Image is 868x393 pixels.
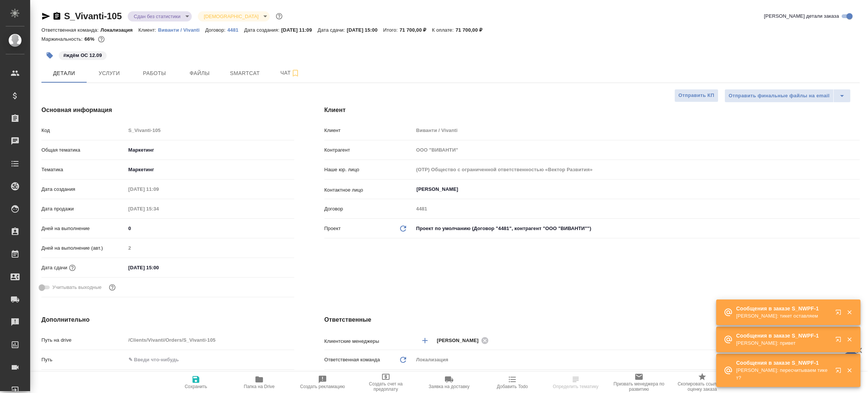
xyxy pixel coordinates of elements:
button: Добавить Todo [481,372,544,393]
button: Определить тематику [544,372,607,393]
p: Контрагент [324,146,414,154]
p: 71 700,00 ₽ [399,27,432,33]
span: Файлы [182,69,218,78]
p: [DATE] 11:09 [281,27,318,33]
span: Создать рекламацию [300,384,345,389]
button: Папка на Drive [228,372,291,393]
p: Договор: [205,27,228,33]
h4: Основная информация [41,106,294,115]
p: [PERSON_NAME]: пересчитываем тикет? [736,367,830,382]
button: Открыть в новой вкладке [831,305,849,323]
button: Закрыть [842,367,857,374]
input: ✎ Введи что-нибудь [126,262,192,273]
div: Сдан без статистики [198,11,270,21]
span: Smartcat [227,69,263,78]
p: Общая тематика [41,146,126,154]
span: Работы [136,69,173,78]
h4: Дополнительно [41,315,294,324]
p: Дата создания [41,186,126,193]
p: Клиентские менеджеры [324,338,414,345]
span: Детали [46,69,82,78]
button: Доп статусы указывают на важность/срочность заказа [274,11,284,21]
button: Открыть в новой вкладке [831,363,849,381]
p: Сообщения в заказе S_NWPF-1 [736,305,830,312]
p: Контактное лицо [324,186,414,194]
span: Чат [272,68,308,78]
div: Локализация [414,353,860,366]
p: Сообщения в заказе S_NWPF-1 [736,359,830,367]
p: 4481 [227,27,244,33]
span: Добавить Todo [497,384,528,389]
p: Клиент: [138,27,158,33]
p: Путь на drive [41,336,126,344]
div: [PERSON_NAME] [437,336,491,345]
p: Дней на выполнение [41,225,126,232]
div: split button [724,89,851,103]
button: Выбери, если сб и вс нужно считать рабочими днями для выполнения заказа. [107,282,117,292]
button: Закрыть [842,309,857,316]
span: Услуги [91,69,127,78]
button: 20467.00 RUB; [96,34,106,44]
h4: Ответственные [324,315,860,324]
input: ✎ Введи что-нибудь [126,223,294,234]
button: Открыть в новой вкладке [831,332,849,350]
input: Пустое поле [414,125,860,136]
input: Пустое поле [126,335,294,345]
p: Маржинальность: [41,36,84,42]
span: Заявка на доставку [429,384,469,389]
button: Отправить финальные файлы на email [724,89,834,103]
p: Сообщения в заказе S_NWPF-1 [736,332,830,339]
svg: Подписаться [291,69,300,78]
span: Отправить КП [679,91,714,100]
button: Заявка на доставку [417,372,481,393]
div: Сдан без статистики [128,11,192,21]
p: Дата сдачи [41,264,67,272]
button: Призвать менеджера по развитию [607,372,671,393]
button: Скопировать ссылку на оценку заказа [671,372,734,393]
button: [DEMOGRAPHIC_DATA] [202,13,261,20]
input: Пустое поле [126,184,192,195]
span: Учитывать выходные [52,284,102,291]
input: Пустое поле [414,164,860,175]
p: 71 700,00 ₽ [455,27,488,33]
button: Если добавить услуги и заполнить их объемом, то дата рассчитается автоматически [67,263,77,273]
span: Отправить финальные файлы на email [729,92,830,100]
p: Итого: [383,27,399,33]
p: #ждём ОС 12.09 [63,52,102,59]
button: Отправить КП [674,89,718,102]
input: Пустое поле [414,144,860,155]
button: Сдан без статистики [131,13,183,20]
p: Дата сдачи: [318,27,347,33]
span: Сохранить [185,384,207,389]
div: Маркетинг [126,144,294,157]
input: Пустое поле [126,203,192,214]
p: Договор [324,205,414,213]
p: Путь [41,356,126,364]
span: Определить тематику [553,384,598,389]
span: Скопировать ссылку на оценку заказа [675,381,729,392]
input: ✎ Введи что-нибудь [126,354,294,365]
p: Наше юр. лицо [324,166,414,173]
button: Добавить менеджера [416,332,434,350]
button: Создать рекламацию [291,372,354,393]
p: [PERSON_NAME]: тикет оставляем [736,312,830,320]
p: Код [41,127,126,134]
input: Пустое поле [414,203,860,214]
input: Пустое поле [126,125,294,136]
span: ждём ОС 12.09 [58,52,107,58]
h4: Клиент [324,106,860,115]
p: Тематика [41,166,126,173]
button: Скопировать ссылку для ЯМессенджера [41,12,50,21]
p: Дата продажи [41,205,126,213]
p: Дата создания: [244,27,281,33]
p: Ответственная команда [324,356,380,364]
p: Ответственная команда: [41,27,101,33]
a: 4481 [227,26,244,33]
button: Сохранить [164,372,228,393]
button: Скопировать ссылку [52,12,61,21]
p: К оплате: [432,27,455,33]
a: Виванти / Vivanti [158,26,205,33]
div: Маркетинг [126,163,294,176]
p: Дней на выполнение (авт.) [41,244,126,252]
button: Open [856,189,857,190]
